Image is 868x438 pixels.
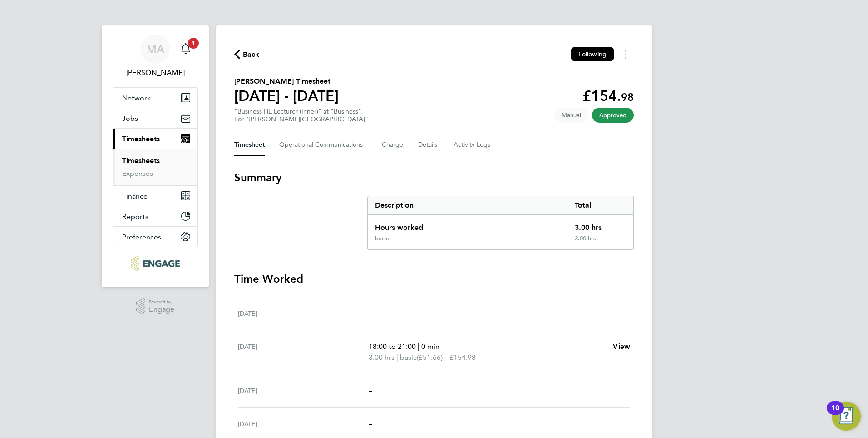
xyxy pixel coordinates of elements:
[234,272,634,286] h3: Time Worked
[567,215,633,235] div: 3.00 hrs
[234,170,634,185] h3: Summary
[136,298,175,315] a: Powered byEngage
[122,134,160,143] span: Timesheets
[238,308,369,319] div: [DATE]
[177,35,195,64] a: 1
[367,196,634,250] div: Summary
[621,90,634,104] span: 98
[113,67,198,78] span: Mahnaz Asgari Joorshari
[368,215,567,235] div: Hours worked
[238,385,369,396] div: [DATE]
[567,196,633,214] div: Total
[113,35,198,78] a: MA[PERSON_NAME]
[592,108,634,123] span: This timesheet has been approved.
[188,38,199,49] span: 1
[234,115,368,123] div: For "[PERSON_NAME][GEOGRAPHIC_DATA]"
[369,342,416,351] span: 18:00 to 21:00
[102,25,209,287] nav: Main navigation
[122,233,161,241] span: Preferences
[582,87,634,105] app-decimal: £154.
[554,108,588,123] span: This timesheet was manually created.
[369,353,395,362] span: 3.00 hrs
[131,256,179,271] img: ncclondon-logo-retina.png
[113,206,197,226] button: Reports
[613,342,630,351] span: View
[113,108,197,128] button: Jobs
[147,43,164,55] span: MA
[234,76,339,87] h2: [PERSON_NAME] Timesheet
[234,87,339,105] h1: [DATE] - [DATE]
[454,134,492,156] button: Activity Logs
[369,419,372,428] span: –
[238,341,369,363] div: [DATE]
[831,408,839,420] div: 10
[417,353,449,362] span: (£51.66) =
[234,134,265,156] button: Timesheet
[113,256,198,271] a: Go to home page
[369,386,372,395] span: –
[234,108,368,123] div: "Business HE Lecturer (Inner)" at "Business"
[578,50,607,58] span: Following
[375,235,389,242] div: basic
[113,186,197,206] button: Finance
[368,196,567,214] div: Description
[418,342,419,351] span: |
[149,306,174,314] span: Engage
[279,134,367,156] button: Operational Communications
[418,134,439,156] button: Details
[832,402,861,431] button: Open Resource Center, 10 new notifications
[449,353,476,362] span: £154.98
[122,169,153,178] a: Expenses
[122,192,148,200] span: Finance
[113,149,197,185] div: Timesheets
[396,353,398,362] span: |
[400,352,417,363] span: basic
[122,114,138,123] span: Jobs
[613,341,630,352] a: View
[122,156,160,165] a: Timesheets
[113,88,197,108] button: Network
[113,129,197,149] button: Timesheets
[617,47,634,61] button: Timesheets Menu
[421,342,439,351] span: 0 min
[369,309,372,318] span: –
[122,212,148,221] span: Reports
[571,47,614,61] button: Following
[149,298,174,306] span: Powered by
[382,134,404,156] button: Charge
[122,94,151,102] span: Network
[113,227,197,247] button: Preferences
[243,49,260,60] span: Back
[234,49,260,60] button: Back
[567,235,633,249] div: 3.00 hrs
[238,418,369,429] div: [DATE]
